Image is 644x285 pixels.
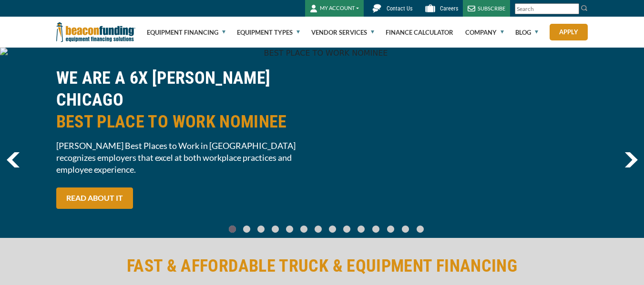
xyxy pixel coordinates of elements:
a: Company [465,17,504,48]
a: Go To Slide 3 [270,225,281,233]
a: Blog [515,17,538,48]
img: Left Navigator [7,152,20,167]
a: Go To Slide 12 [399,225,411,233]
a: Finance Calculator [386,17,453,48]
a: Go To Slide 13 [414,225,426,233]
img: Search [581,4,588,12]
a: Go To Slide 0 [227,225,238,233]
span: BEST PLACE TO WORK NOMINEE [56,111,317,133]
a: previous [7,152,20,167]
a: Apply [550,24,588,40]
a: Equipment Financing [147,17,225,48]
a: Clear search text [569,5,577,13]
a: Go To Slide 9 [356,225,367,233]
a: Go To Slide 11 [385,225,397,233]
img: Beacon Funding Corporation logo [56,17,135,48]
a: Go To Slide 1 [241,225,253,233]
a: Go To Slide 4 [284,225,296,233]
a: Go To Slide 8 [341,225,353,233]
a: Go To Slide 10 [370,225,382,233]
h2: WE ARE A 6X [PERSON_NAME] CHICAGO [56,67,317,133]
span: Careers [440,5,458,12]
a: READ ABOUT IT [56,187,133,209]
a: Go To Slide 7 [327,225,338,233]
a: Go To Slide 6 [313,225,324,233]
input: Search [515,3,579,14]
a: Equipment Types [237,17,300,48]
a: next [624,152,638,167]
h2: FAST & AFFORDABLE TRUCK & EQUIPMENT FINANCING [56,255,588,277]
img: Right Navigator [624,152,638,167]
span: [PERSON_NAME] Best Places to Work in [GEOGRAPHIC_DATA] recognizes employers that excel at both wo... [56,140,317,176]
a: Go To Slide 2 [256,225,267,233]
a: Vendor Services [311,17,374,48]
a: Go To Slide 5 [298,225,310,233]
span: Contact Us [387,5,412,12]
